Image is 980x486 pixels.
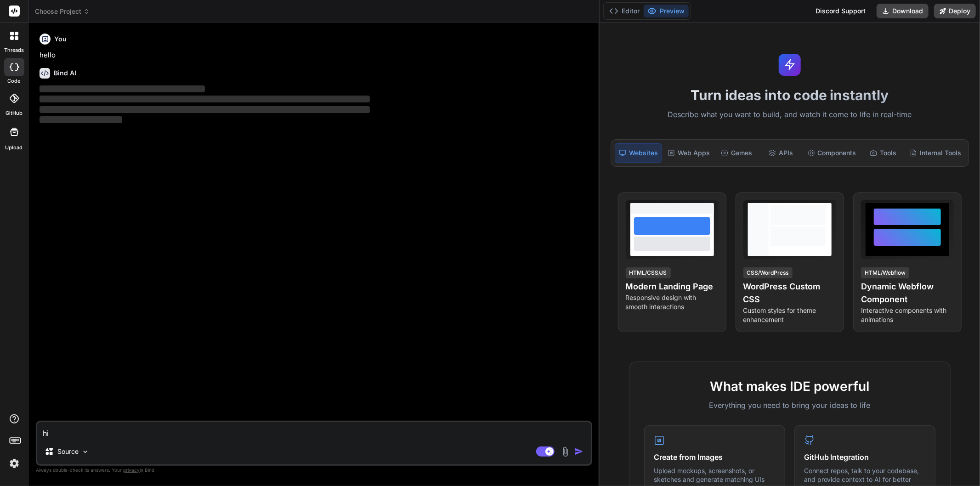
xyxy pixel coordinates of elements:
[36,466,592,475] p: Always double-check its answers. Your in Bind
[804,452,926,463] h4: GitHub Integration
[40,106,370,113] span: ‌
[810,4,871,18] div: Discord Support
[57,447,79,456] p: Source
[560,446,571,457] img: attachment
[605,109,974,121] p: Describe what you want to build, and watch it come to life in real-time
[54,68,76,78] h6: Bind AI
[715,143,758,163] div: Games
[54,34,67,44] h6: You
[759,143,802,163] div: APIs
[644,400,935,411] p: Everything you need to bring your ideas to life
[877,4,929,18] button: Download
[4,46,24,54] label: threads
[626,267,671,278] div: HTML/CSS/JS
[605,87,974,103] h1: Turn ideas into code instantly
[861,306,954,324] p: Interactive components with animations
[40,50,590,61] p: hello
[574,447,583,456] img: icon
[861,267,909,278] div: HTML/Webflow
[606,5,644,17] button: Editor
[81,448,89,456] img: Pick Models
[40,116,122,123] span: ‌
[615,143,662,163] div: Websites
[654,452,776,463] h4: Create from Images
[664,143,714,163] div: Web Apps
[906,143,965,163] div: Internal Tools
[37,422,591,439] textarea: hi
[934,4,976,18] button: Deploy
[626,280,719,293] h4: Modern Landing Page
[804,143,860,163] div: Components
[6,144,23,152] label: Upload
[862,143,904,163] div: Tools
[626,293,719,311] p: Responsive design with smooth interactions
[6,109,23,117] label: GitHub
[40,85,205,92] span: ‌
[644,5,689,17] button: Preview
[861,280,954,306] h4: Dynamic Webflow Component
[35,7,90,16] span: Choose Project
[743,280,836,306] h4: WordPress Custom CSS
[743,306,836,324] p: Custom styles for theme enhancement
[743,267,793,278] div: CSS/WordPress
[8,77,21,85] label: code
[644,377,935,396] h2: What makes IDE powerful
[6,456,22,471] img: settings
[123,467,140,473] span: privacy
[40,96,370,102] span: ‌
